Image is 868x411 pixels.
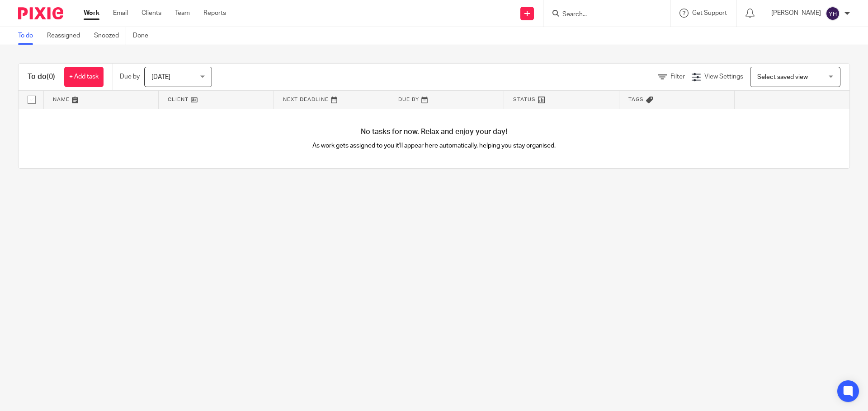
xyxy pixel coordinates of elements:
[47,73,55,80] span: (0)
[561,11,643,19] input: Search
[19,127,849,137] h4: No tasks for now. Relax and enjoy your day!
[771,9,821,18] p: [PERSON_NAME]
[64,67,104,87] a: + Add task
[120,72,140,81] p: Due by
[175,9,190,18] a: Team
[151,74,170,80] span: [DATE]
[84,9,99,18] a: Work
[826,6,840,21] img: svg%3E
[203,9,226,18] a: Reports
[628,97,644,102] span: Tags
[47,27,87,45] a: Reassigned
[692,10,727,16] span: Get Support
[757,74,808,80] span: Select saved view
[226,141,642,150] p: As work gets assigned to you it'll appear here automatically, helping you stay organised.
[18,27,40,45] a: To do
[18,7,63,19] img: Pixie
[142,9,161,18] a: Clients
[133,27,155,45] a: Done
[28,72,55,82] h1: To do
[94,27,126,45] a: Snoozed
[704,74,743,80] span: View Settings
[670,74,685,80] span: Filter
[113,9,128,18] a: Email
